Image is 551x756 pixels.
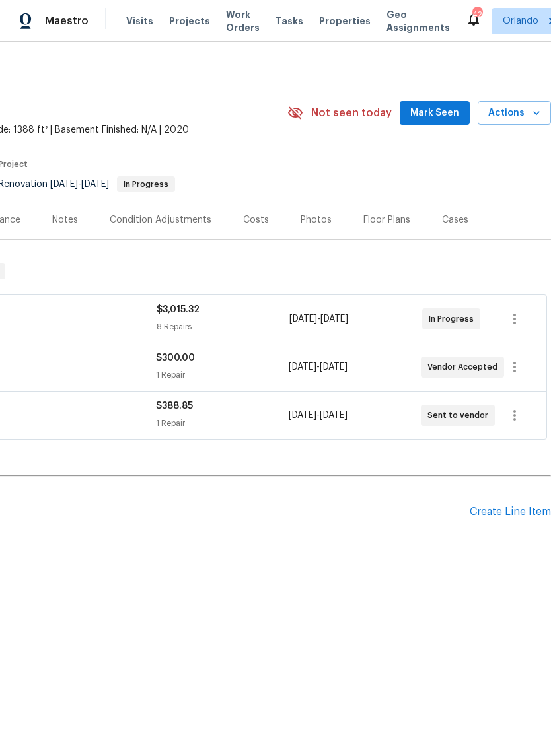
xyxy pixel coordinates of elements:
div: 8 Repairs [157,320,289,333]
div: Photos [301,213,332,226]
span: Geo Assignments [386,8,450,34]
button: Actions [478,101,551,125]
span: [DATE] [289,411,316,420]
span: [DATE] [320,314,348,324]
span: - [289,409,348,422]
span: Maestro [45,15,89,28]
span: Tasks [275,17,303,26]
div: Costs [243,213,269,226]
div: 1 Repair [156,368,288,382]
span: - [289,312,348,326]
span: Properties [319,15,371,28]
span: In Progress [429,312,479,326]
span: Visits [126,15,153,28]
span: Orlando [503,15,538,28]
span: [DATE] [320,362,348,372]
div: Notes [52,213,78,226]
span: Vendor Accepted [427,361,503,374]
span: Work Orders [226,8,260,34]
span: Sent to vendor [427,409,494,422]
span: $388.85 [156,401,193,411]
span: - [289,361,348,374]
span: - [50,180,109,189]
div: Cases [442,213,468,226]
span: Actions [488,105,540,121]
span: Mark Seen [410,105,459,121]
div: Condition Adjustments [110,213,211,226]
span: [DATE] [289,314,317,324]
div: 42 [472,8,482,21]
span: Not seen today [311,106,392,120]
span: $300.00 [156,353,195,362]
div: Floor Plans [363,213,410,226]
div: Create Line Item [470,506,551,518]
span: In Progress [118,180,174,188]
div: 1 Repair [156,417,288,430]
span: $3,015.32 [157,305,200,314]
button: Mark Seen [400,101,470,125]
span: [DATE] [320,411,348,420]
span: [DATE] [50,180,78,189]
span: [DATE] [289,362,316,372]
span: [DATE] [81,180,109,189]
span: Projects [169,15,210,28]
